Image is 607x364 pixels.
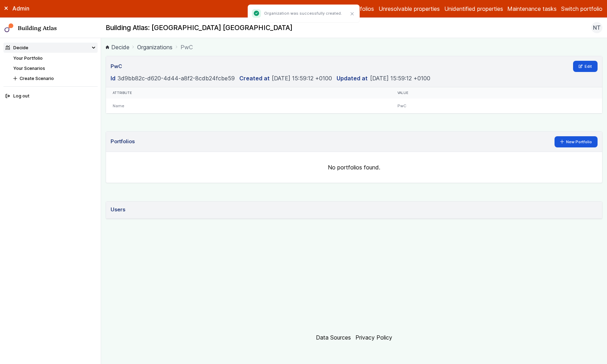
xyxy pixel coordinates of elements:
[591,22,602,33] button: NT
[111,74,115,82] dt: Id
[397,91,595,95] div: Value
[118,74,235,82] dd: 3d9bb82c-d620-4d44-a8f2-8cdb24fcbe59
[573,61,598,72] a: Edit
[106,43,129,51] a: Decide
[444,5,503,13] a: Unidentified properties
[316,334,351,341] a: Data Sources
[111,63,122,70] h3: PwC
[111,206,125,213] h3: Users
[5,23,14,32] img: main-0bbd2752.svg
[113,91,384,95] div: Attribute
[272,74,332,82] dd: [DATE] 15:59:12 +0100
[111,138,135,145] h3: Portfolios
[13,56,43,61] a: Your Portfolio
[106,99,391,113] div: Name
[555,136,598,147] a: New Portfolio
[507,5,557,13] a: Maintenance tasks
[106,163,602,172] p: No portfolios found.
[239,74,270,82] dt: Created at
[593,23,601,32] span: NT
[370,74,430,82] dd: [DATE] 15:59:12 +0100
[6,44,28,51] div: Decide
[3,43,98,53] summary: Decide
[264,10,342,16] p: Organization was successfully created.
[3,91,98,101] button: Log out
[106,23,292,32] h2: Building Atlas: [GEOGRAPHIC_DATA] [GEOGRAPHIC_DATA]
[355,334,392,341] a: Privacy Policy
[391,99,602,113] div: PwC
[13,66,45,71] a: Your Scenarios
[11,73,98,83] button: Create Scenario
[348,9,357,19] button: Close
[379,5,440,13] a: Unresolvable properties
[337,74,368,82] dt: Updated at
[348,5,374,13] a: Portfolios
[137,43,172,51] a: Organizations
[561,5,602,13] button: Switch portfolio
[181,43,193,51] span: PwC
